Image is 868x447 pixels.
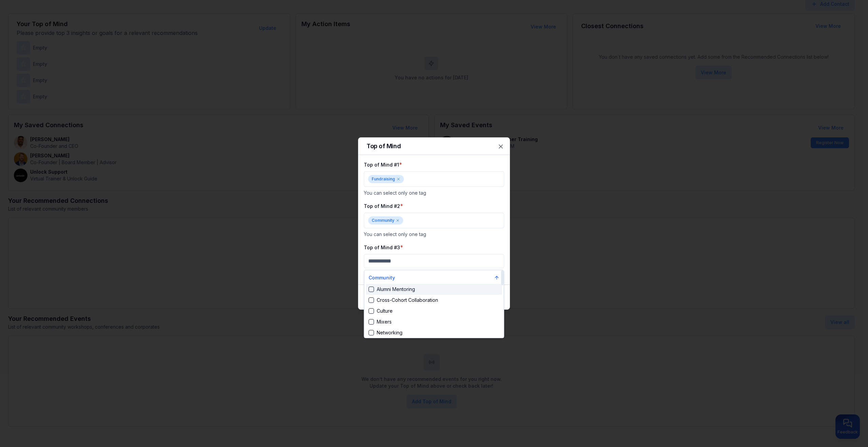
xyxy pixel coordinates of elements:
button: Community [366,272,502,284]
div: Networking [369,329,402,336]
div: Mixers [369,318,392,325]
div: Alumni Mentoring [369,286,415,293]
p: Community [369,274,395,281]
div: Culture [369,308,393,314]
div: Cross-Cohort Collaboration [369,297,438,304]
